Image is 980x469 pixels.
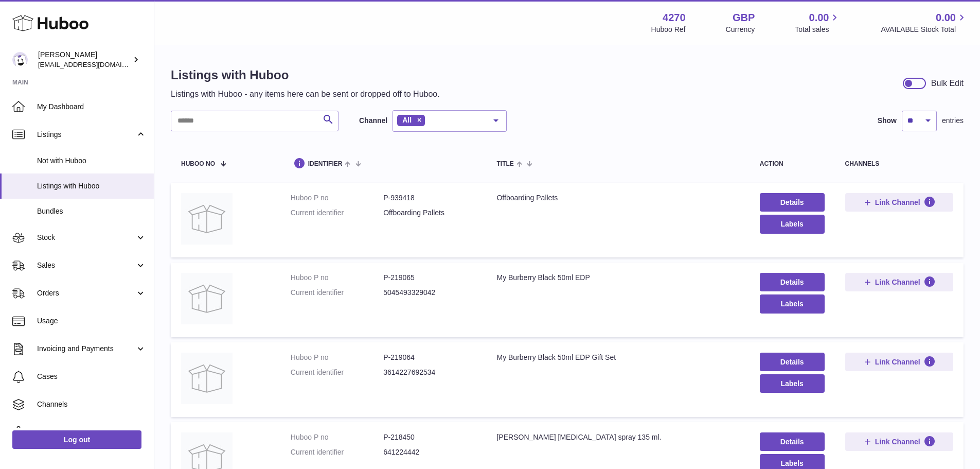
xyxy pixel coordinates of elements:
span: Channels [37,399,146,409]
a: Details [760,193,825,212]
span: title [496,161,513,167]
dd: 3614227692534 [383,368,476,377]
button: Link Channel [845,193,953,212]
dt: Huboo P no [291,353,383,362]
div: Offboarding Pallets [496,193,739,203]
dt: Current identifier [291,447,383,457]
span: Listings with Huboo [37,181,146,191]
dt: Current identifier [291,208,383,218]
dt: Huboo P no [291,432,383,442]
div: My Burberry Black 50ml EDP Gift Set [496,353,739,362]
span: Stock [37,233,135,242]
div: [PERSON_NAME] [MEDICAL_DATA] spray 135 ml. [496,432,739,442]
dt: Current identifier [291,368,383,377]
span: Link Channel [875,437,920,446]
dd: P-218450 [383,432,476,442]
div: action [760,161,825,167]
span: Link Channel [875,357,920,367]
a: Details [760,273,825,291]
label: Show [878,116,897,126]
span: Not with Huboo [37,156,146,166]
span: Invoicing and Payments [37,344,135,354]
a: 0.00 Total sales [795,11,841,34]
div: Currency [726,25,755,34]
span: Huboo no [181,161,215,167]
span: My Dashboard [37,102,146,112]
div: Huboo Ref [651,25,686,34]
span: Link Channel [875,198,920,207]
span: AVAILABLE Stock Total [881,25,968,34]
dd: 641224442 [383,447,476,457]
span: Total sales [795,25,841,34]
div: My Burberry Black 50ml EDP [496,273,739,283]
a: 0.00 AVAILABLE Stock Total [881,11,968,34]
strong: 4270 [663,11,686,25]
img: My Burberry Black 50ml EDP Gift Set [181,353,233,404]
dd: P-219065 [383,273,476,283]
dd: 5045493329042 [383,288,476,298]
span: Listings [37,130,135,140]
span: identifier [308,161,343,167]
img: internalAdmin-4270@internal.huboo.com [12,52,28,67]
dd: Offboarding Pallets [383,208,476,218]
dt: Huboo P no [291,273,383,283]
dt: Huboo P no [291,193,383,203]
div: Bulk Edit [931,78,964,89]
strong: GBP [733,11,755,25]
a: Details [760,432,825,451]
span: 0.00 [936,11,956,25]
span: Orders [37,288,135,298]
div: channels [845,161,953,167]
span: Usage [37,316,146,326]
button: Link Channel [845,432,953,451]
dd: P-939418 [383,193,476,203]
span: [EMAIL_ADDRESS][DOMAIN_NAME] [38,60,151,68]
span: Cases [37,372,146,381]
button: Link Channel [845,273,953,291]
h1: Listings with Huboo [171,67,440,83]
span: 0.00 [809,11,829,25]
span: Settings [37,427,146,437]
button: Labels [760,294,825,313]
dd: P-219064 [383,353,476,362]
button: Labels [760,374,825,393]
span: Link Channel [875,277,920,287]
p: Listings with Huboo - any items here can be sent or dropped off to Huboo. [171,89,440,100]
span: entries [942,116,964,126]
img: My Burberry Black 50ml EDP [181,273,233,324]
button: Link Channel [845,353,953,371]
dt: Current identifier [291,288,383,298]
a: Details [760,353,825,371]
span: All [402,116,412,124]
span: Bundles [37,206,146,216]
span: Sales [37,260,135,270]
div: [PERSON_NAME] [38,50,131,70]
label: Channel [359,116,387,126]
button: Labels [760,215,825,233]
img: Offboarding Pallets [181,193,233,245]
a: Log out [12,430,141,449]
